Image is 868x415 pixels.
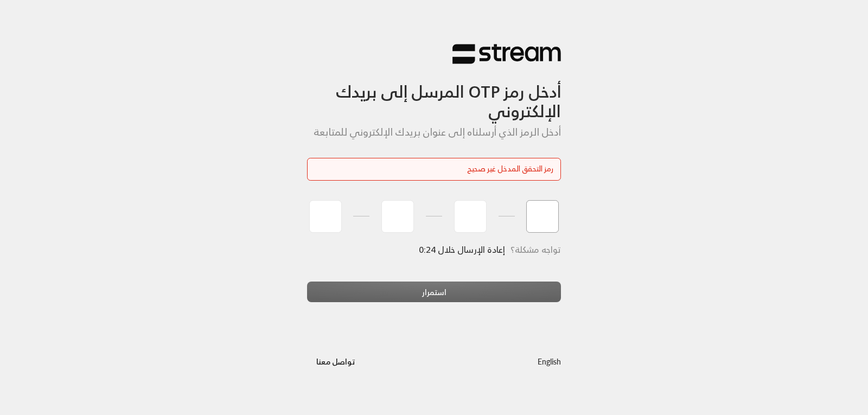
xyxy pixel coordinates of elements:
span: إعادة الإرسال خلال 0:24 [419,242,505,257]
h3: أدخل رمز OTP المرسل إلى بريدك الإلكتروني [307,65,561,122]
img: Stream Logo [452,43,561,65]
div: رمز التحقق المدخل غير صحيح [315,163,553,175]
a: تواصل معنا [307,355,364,368]
a: English [538,352,561,372]
span: تواجه مشكلة؟ [510,242,561,257]
h5: أدخل الرمز الذي أرسلناه إلى عنوان بريدك الإلكتروني للمتابعة [307,126,561,138]
button: تواصل معنا [307,352,364,372]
